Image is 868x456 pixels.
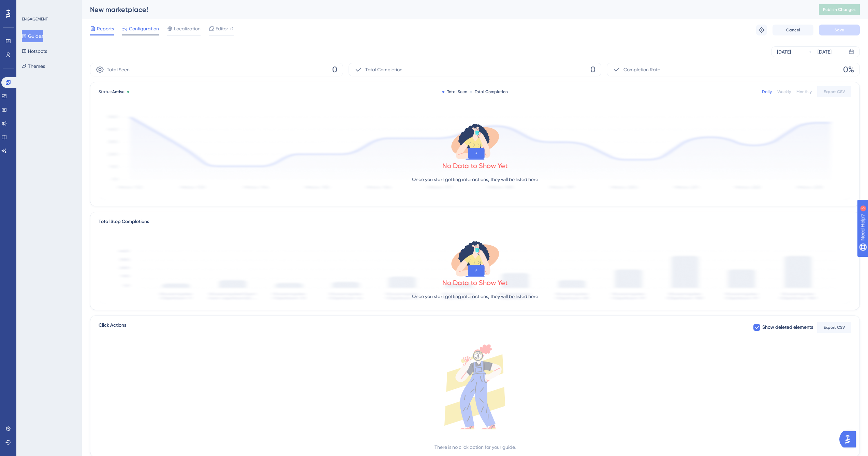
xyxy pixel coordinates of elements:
[777,89,791,94] div: Weekly
[216,25,228,33] span: Editor
[817,322,851,333] button: Export CSV
[442,278,508,288] div: No Data to Show Yet
[99,321,126,334] span: Click Actions
[365,65,402,74] span: Total Completion
[786,27,800,33] span: Cancel
[90,5,802,14] div: New marketplace!
[590,64,595,75] span: 0
[442,89,467,94] div: Total Seen
[796,89,812,94] div: Monthly
[623,65,660,74] span: Completion Rate
[818,48,832,56] div: [DATE]
[843,64,854,75] span: 0%
[823,7,856,12] span: Publish Changes
[129,25,159,33] span: Configuration
[99,89,124,94] span: Status:
[819,25,860,35] button: Save
[412,175,538,183] p: Once you start getting interactions, they will be listed here
[824,325,845,330] span: Export CSV
[112,89,124,94] span: Active
[97,25,114,33] span: Reports
[762,89,772,94] div: Daily
[332,64,337,75] span: 0
[47,3,49,9] div: 5
[412,292,538,300] p: Once you start getting interactions, they will be listed here
[824,89,845,94] span: Export CSV
[22,45,47,57] button: Hotspots
[839,429,860,450] iframe: UserGuiding AI Assistant Launcher
[835,27,844,33] span: Save
[762,323,813,332] span: Show deleted elements
[99,218,149,226] div: Total Step Completions
[22,16,48,22] div: ENGAGEMENT
[435,443,516,451] div: There is no click action for your guide.
[174,25,201,33] span: Localization
[442,161,508,171] div: No Data to Show Yet
[773,25,813,35] button: Cancel
[16,2,43,10] span: Need Help?
[22,30,43,42] button: Guides
[107,65,130,74] span: Total Seen
[817,86,851,97] button: Export CSV
[777,48,791,56] div: [DATE]
[819,4,860,15] button: Publish Changes
[470,89,508,94] div: Total Completion
[22,60,45,72] button: Themes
